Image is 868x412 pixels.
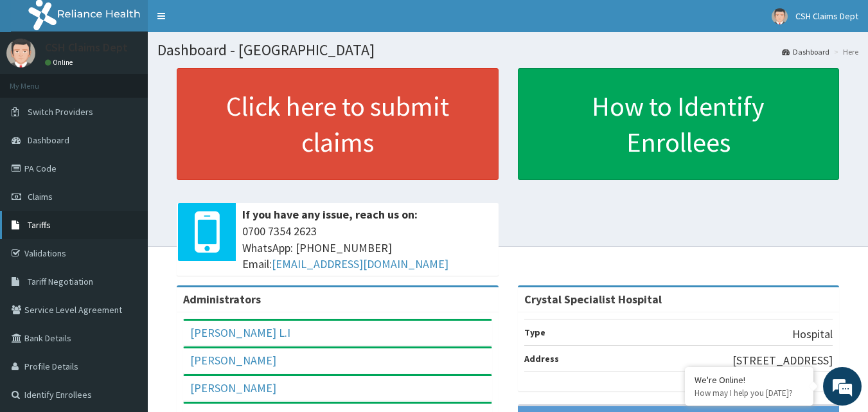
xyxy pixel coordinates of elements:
b: If you have any issue, reach us on: [242,207,418,222]
b: Address [524,353,559,364]
div: We're Online! [695,374,804,386]
a: [PERSON_NAME] [190,381,276,395]
a: Click here to submit claims [177,68,499,180]
span: Tariff Negotiation [28,276,93,287]
h1: Dashboard - [GEOGRAPHIC_DATA] [157,42,858,58]
strong: Crystal Specialist Hospital [524,292,662,307]
div: Minimize live chat window [211,6,242,37]
div: Chat with us now [67,72,216,89]
a: Online [45,58,76,67]
span: CSH Claims Dept [795,10,858,22]
b: Administrators [183,292,261,307]
a: [PERSON_NAME] [190,353,276,368]
img: User Image [6,39,35,67]
img: User Image [772,8,788,24]
li: Here [831,46,858,57]
span: Claims [28,191,53,202]
span: Switch Providers [28,106,93,118]
span: Tariffs [28,219,51,231]
span: 0700 7354 2623 WhatsApp: [PHONE_NUMBER] Email: [242,223,492,273]
p: CSH Claims Dept [45,42,128,53]
img: d_794563401_company_1708531726252_794563401 [24,64,52,96]
a: [PERSON_NAME] L.I [190,325,290,340]
a: How to Identify Enrollees [518,68,840,180]
span: We're online! [75,124,177,254]
p: How may I help you today? [695,388,804,399]
textarea: Type your message and hit 'Enter' [6,275,245,320]
p: Hospital [792,326,833,343]
a: Dashboard [782,46,829,57]
p: [STREET_ADDRESS] [732,352,833,369]
span: Dashboard [28,134,69,146]
b: Type [524,327,545,338]
a: [EMAIL_ADDRESS][DOMAIN_NAME] [272,256,448,271]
